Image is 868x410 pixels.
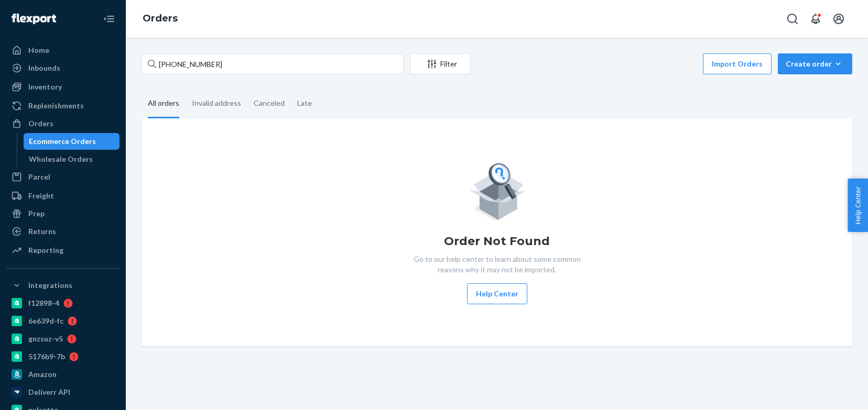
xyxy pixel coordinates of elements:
[828,8,849,29] button: Open account menu
[28,245,63,256] div: Reporting
[6,366,120,383] a: Amazon
[24,133,120,150] a: Ecommerce Orders
[467,283,527,304] button: Help Center
[6,205,120,222] a: Prep
[28,369,57,380] div: Amazon
[24,151,120,168] a: Wholesale Orders
[28,172,50,182] div: Parcel
[28,118,53,129] div: Orders
[786,59,844,69] div: Create order
[6,79,120,95] a: Inventory
[778,53,852,74] button: Create order
[6,97,120,114] a: Replenishments
[192,90,241,117] div: Invalid address
[29,136,96,147] div: Ecommerce Orders
[6,348,120,365] a: 5176b9-7b
[6,169,120,185] a: Parcel
[297,90,312,117] div: Late
[405,254,589,275] p: Go to our help center to learn about some common reasons why it may not be imported.
[782,8,803,29] button: Open Search Box
[6,42,120,59] a: Home
[143,13,178,24] a: Orders
[703,53,772,74] button: Import Orders
[6,277,120,294] button: Integrations
[28,63,60,73] div: Inbounds
[12,14,56,24] img: Flexport logo
[28,334,63,344] div: gnzsuz-v5
[6,187,120,204] a: Freight
[6,330,120,347] a: gnzsuz-v5
[6,384,120,401] a: Deliverr API
[6,313,120,329] a: 6e639d-fc
[134,4,186,34] ol: breadcrumbs
[6,223,120,240] a: Returns
[99,8,120,29] button: Close Navigation
[6,295,120,312] a: f12898-4
[444,233,550,250] h1: Order Not Found
[28,101,84,111] div: Replenishments
[28,82,62,92] div: Inventory
[28,316,63,326] div: 6e639d-fc
[410,53,471,74] button: Filter
[28,191,54,201] div: Freight
[6,115,120,132] a: Orders
[148,90,179,118] div: All orders
[848,179,868,232] button: Help Center
[28,45,49,56] div: Home
[469,160,526,220] img: Empty list
[28,298,59,308] div: f12898-4
[142,53,404,74] input: Search orders
[29,154,93,164] div: Wholesale Orders
[254,90,285,117] div: Canceled
[410,59,470,69] div: Filter
[6,242,120,259] a: Reporting
[6,60,120,76] a: Inbounds
[28,351,65,362] div: 5176b9-7b
[28,387,70,397] div: Deliverr API
[28,208,45,219] div: Prep
[28,280,72,291] div: Integrations
[28,226,56,237] div: Returns
[805,8,826,29] button: Open notifications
